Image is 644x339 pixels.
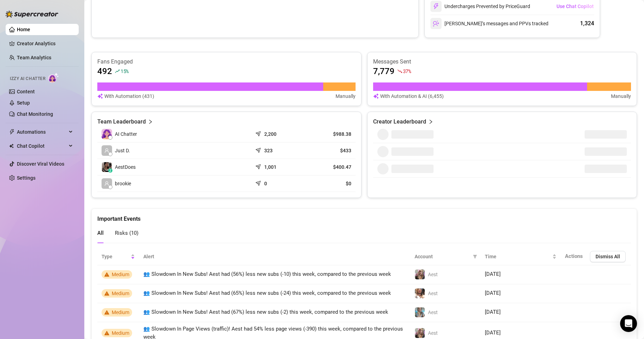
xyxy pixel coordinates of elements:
[397,69,402,74] span: fall
[255,129,262,137] span: send
[596,254,620,259] span: Dismiss All
[428,118,433,126] span: right
[17,100,30,106] a: Setup
[308,131,351,138] article: $988.38
[428,330,438,336] span: Aest
[264,131,277,138] article: 2,200
[415,288,425,298] img: Aest
[17,140,67,152] span: Chat Copilot
[9,144,14,148] img: Chat Copilot
[428,272,438,277] span: Aest
[17,89,35,94] a: Content
[17,126,67,138] span: Automations
[121,68,129,74] span: 15 %
[403,68,411,74] span: 37 %
[115,230,138,236] span: Risks ( 10 )
[139,248,410,265] th: Alert
[17,161,64,167] a: Discover Viral Videos
[104,272,109,277] span: warning
[10,75,45,82] span: Izzy AI Chatter
[9,129,15,135] span: thunderbolt
[104,310,109,315] span: warning
[115,130,137,138] span: AI Chatter
[415,253,470,260] span: Account
[97,230,104,236] span: All
[264,180,267,187] article: 0
[308,164,351,171] article: $400.47
[6,11,58,18] img: logo-BBDzfeDw.svg
[481,248,561,265] th: Time
[255,146,262,153] span: send
[471,251,479,262] span: filter
[115,163,136,171] span: AestDoes
[580,19,594,28] div: 1,324
[428,291,438,296] span: Aest
[115,147,130,154] span: Just D.
[255,179,262,186] span: send
[611,92,631,100] article: Manually
[104,331,109,335] span: warning
[620,315,637,332] div: Open Intercom Messenger
[104,148,109,153] span: user
[112,291,129,296] span: Medium
[373,118,426,126] article: Creator Leaderboard
[264,164,277,171] article: 1,001
[428,310,438,315] span: Aest
[17,175,35,181] a: Settings
[48,73,59,83] img: AI Chatter
[97,58,356,66] article: Fans Engaged
[264,147,273,154] article: 323
[415,270,425,279] img: Aest
[557,4,594,9] span: Use Chat Copilot
[97,209,631,223] div: Important Events
[430,1,530,12] div: Undercharges Prevented by PriceGuard
[308,147,351,154] article: $433
[115,69,120,74] span: rise
[104,291,109,296] span: warning
[97,118,146,126] article: Team Leaderboard
[485,253,551,260] span: Time
[148,118,153,126] span: right
[17,111,53,117] a: Chat Monitoring
[415,307,425,317] img: Aest
[104,92,154,100] article: With Automation (431)
[336,92,356,100] article: Manually
[556,1,594,12] button: Use Chat Copilot
[373,58,631,66] article: Messages Sent
[97,248,139,265] th: Type
[380,92,444,100] article: With Automation & AI (6,455)
[143,271,391,277] span: 👥 Slowdown In New Subs! Aest had (56%) less new subs (-10) this week, compared to the previous week
[17,38,73,49] a: Creator Analytics
[308,180,351,187] article: $0
[104,181,109,186] span: user
[102,129,112,139] img: izzy-ai-chatter-avatar-DDCN_rTZ.svg
[430,18,548,29] div: [PERSON_NAME]’s messages and PPVs tracked
[17,55,51,60] a: Team Analytics
[112,272,129,277] span: Medium
[102,253,129,260] span: Type
[415,328,425,338] img: Aest
[473,254,477,259] span: filter
[97,92,103,100] img: svg%3e
[433,3,439,9] img: svg%3e
[108,168,112,173] div: z
[112,330,129,336] span: Medium
[143,309,388,315] span: 👥 Slowdown In New Subs! Aest had (67%) less new subs (-2) this week, compared to the previous week
[373,92,379,100] img: svg%3e
[485,290,501,296] span: [DATE]
[565,253,583,259] span: Actions
[102,162,112,172] img: AestDoes
[485,309,501,315] span: [DATE]
[17,27,30,32] a: Home
[590,251,626,262] button: Dismiss All
[433,20,439,27] img: svg%3e
[373,66,395,77] article: 7,779
[485,330,501,336] span: [DATE]
[255,162,262,169] span: send
[115,180,131,187] span: brookie
[485,271,501,277] span: [DATE]
[97,66,112,77] article: 492
[143,290,391,296] span: 👥 Slowdown In New Subs! Aest had (65%) less new subs (-24) this week, compared to the previous week
[112,310,129,315] span: Medium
